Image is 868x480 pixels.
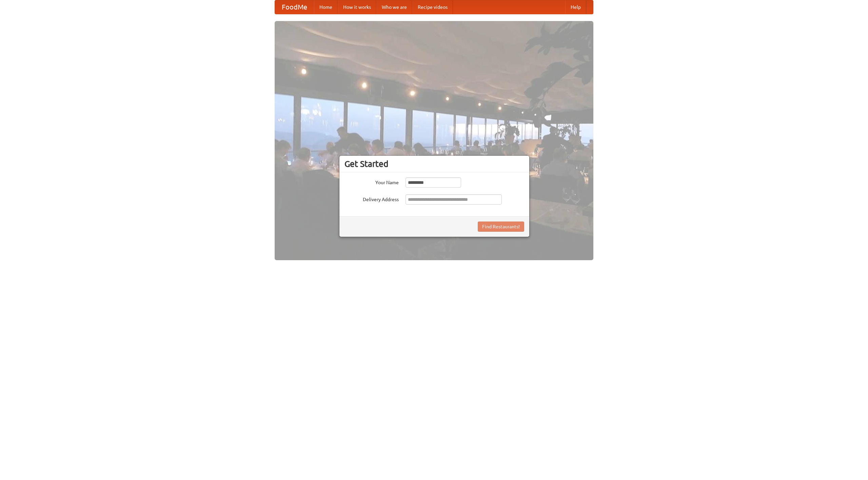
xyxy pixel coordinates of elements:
a: Who we are [376,0,412,14]
a: Home [314,0,338,14]
label: Your Name [344,177,399,186]
a: How it works [338,0,376,14]
label: Delivery Address [344,194,399,203]
button: Find Restaurants! [478,222,524,232]
a: Recipe videos [412,0,453,14]
a: FoodMe [275,0,314,14]
h3: Get Started [344,159,524,169]
a: Help [565,0,586,14]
